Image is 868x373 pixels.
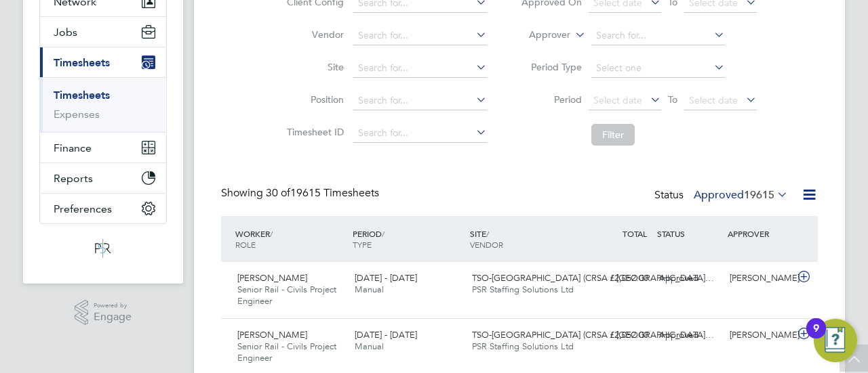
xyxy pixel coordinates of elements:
[355,284,384,295] span: Manual
[54,26,77,39] span: Jobs
[270,228,273,239] span: /
[353,239,372,250] span: TYPE
[54,56,110,69] span: Timesheets
[470,239,503,250] span: VENDOR
[54,172,93,185] span: Reports
[654,267,724,290] div: Approved
[355,341,384,352] span: Manual
[349,221,467,257] div: PERIOD
[521,93,582,106] label: Period
[283,61,344,73] label: Site
[266,186,290,200] span: 30 of
[593,94,642,106] span: Select date
[472,284,574,295] span: PSR Staffing Solutions Ltd
[40,47,166,77] button: Timesheets
[591,26,725,45] input: Search for...
[353,26,487,45] input: Search for...
[221,186,382,200] div: Showing
[583,267,654,290] div: £2,052.00
[664,91,682,108] span: To
[509,28,570,42] label: Approver
[232,221,349,257] div: WORKER
[283,28,344,41] label: Vendor
[724,221,795,246] div: APPROVER
[40,17,166,47] button: Jobs
[54,89,110,102] a: Timesheets
[40,133,166,162] button: Finance
[353,91,487,110] input: Search for...
[654,221,724,246] div: STATUS
[583,324,654,347] div: £2,052.00
[266,186,379,200] span: 19615 Timesheets
[813,328,819,346] div: 9
[486,228,489,239] span: /
[744,188,774,202] span: 19615
[591,59,725,78] input: Select one
[283,93,344,106] label: Position
[724,324,795,347] div: [PERSON_NAME]
[724,267,795,290] div: [PERSON_NAME]
[472,329,714,341] span: TSO-[GEOGRAPHIC_DATA] (CRSA / [GEOGRAPHIC_DATA]…
[467,221,584,257] div: SITE
[283,126,344,138] label: Timesheet ID
[39,238,167,259] a: Go to home page
[623,228,647,239] span: TOTAL
[521,61,582,73] label: Period Type
[94,311,132,323] span: Engage
[689,94,738,106] span: Select date
[472,272,714,284] span: TSO-[GEOGRAPHIC_DATA] (CRSA / [GEOGRAPHIC_DATA]…
[654,324,724,347] div: Approved
[54,108,100,120] a: Expenses
[94,300,132,311] span: Powered by
[40,194,166,223] button: Preferences
[75,300,132,326] a: Powered byEngage
[91,238,115,259] img: psrsolutions-logo-retina.png
[353,59,487,78] input: Search for...
[814,319,857,362] button: Open Resource Center, 9 new notifications
[353,124,487,143] input: Search for...
[694,188,788,202] label: Approved
[237,329,307,341] span: [PERSON_NAME]
[54,141,92,154] span: Finance
[237,284,336,307] span: Senior Rail - Civils Project Engineer
[355,272,417,284] span: [DATE] - [DATE]
[235,239,256,250] span: ROLE
[382,228,384,239] span: /
[654,186,791,205] div: Status
[472,341,574,352] span: PSR Staffing Solutions Ltd
[237,272,307,284] span: [PERSON_NAME]
[40,77,166,132] div: Timesheets
[54,202,112,215] span: Preferences
[40,163,166,193] button: Reports
[237,341,336,364] span: Senior Rail - Civils Project Engineer
[591,124,635,146] button: Filter
[355,329,417,341] span: [DATE] - [DATE]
